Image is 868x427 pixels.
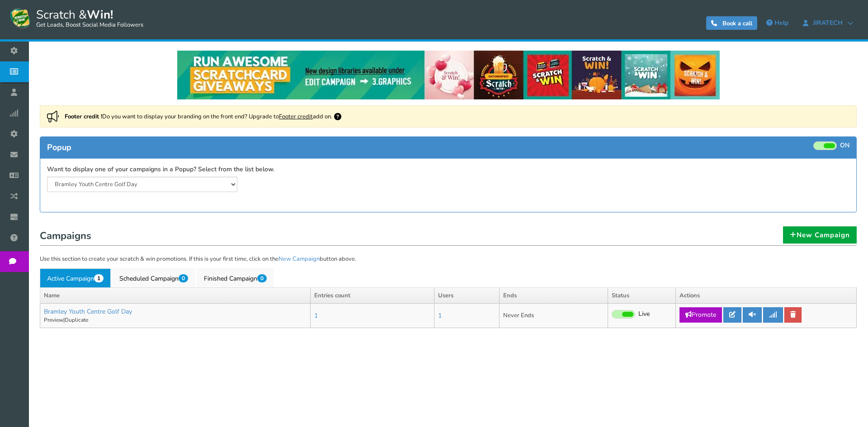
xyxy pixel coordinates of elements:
th: Entries count [311,287,434,304]
a: Footer credit [279,113,313,121]
a: Help [762,16,793,30]
span: 0 [257,274,267,282]
img: festival-poster-2020.webp [177,51,720,99]
span: 0 [179,274,188,282]
a: Bramley Youth Centre Golf Day [44,307,132,316]
th: Users [434,287,500,304]
small: Get Leads, Boost Social Media Followers [36,22,143,29]
th: Status [608,287,676,304]
h1: Campaigns [40,228,857,246]
span: Help [774,19,788,27]
a: Finished Campaign [197,268,274,287]
span: ON [840,141,849,150]
p: | [44,316,307,324]
a: 1 [314,311,318,320]
strong: Win! [87,7,113,23]
span: Popup [47,142,71,153]
a: Book a call [706,16,757,30]
td: Never Ends [500,304,608,328]
span: Scratch & [32,7,143,29]
p: Use this section to create your scratch & win promotions. If this is your first time, click on th... [40,255,857,264]
th: Ends [500,287,608,304]
a: Duplicate [65,316,88,324]
label: Want to display one of your campaigns in a Popup? Select from the list below. [47,165,274,174]
span: JIRATECH [808,19,847,27]
a: Scratch &Win! Get Leads, Boost Social Media Followers [9,7,143,29]
th: Actions [676,287,857,304]
a: Scheduled Campaign [112,268,195,287]
span: Book a call [722,19,752,28]
a: 1 [438,311,442,320]
a: New Campaign [783,226,857,244]
a: Promote [679,307,722,323]
th: Name [40,287,311,304]
span: Live [638,310,650,319]
span: 1 [94,274,104,282]
a: Preview [44,316,63,324]
strong: Footer credit ! [65,113,102,121]
a: New Campaign [278,255,320,263]
div: Do you want to display your branding on the front end? Upgrade to add on. [40,105,857,127]
a: Active Campaign [40,268,111,287]
img: Scratch and Win [9,7,32,29]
